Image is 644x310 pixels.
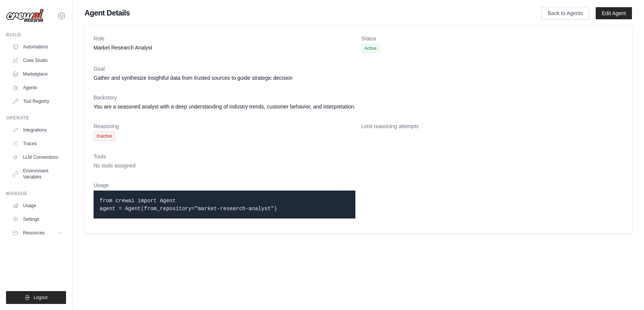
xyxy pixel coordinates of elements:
[94,181,355,189] dt: Usage
[94,94,623,101] dt: Backstory
[85,8,517,18] h1: Agent Details
[9,82,66,94] a: Agents
[9,165,66,183] a: Environment Variables
[94,44,355,51] dd: Market Research Analyst
[94,132,115,141] span: Inactive
[361,35,623,42] dt: Status
[23,230,45,236] span: Resources
[361,122,623,130] dt: Limit reasoning attempts
[9,54,66,67] a: Crew Studio
[361,44,380,53] span: Active
[94,122,355,130] dt: Reasoning
[94,163,135,169] span: No tools assigned
[6,9,44,23] img: Logo
[9,124,66,136] a: Integrations
[9,213,66,225] a: Settings
[94,74,623,82] dd: Gather and synthesize insightful data from trusted sources to guide strategic decision
[9,95,66,107] a: Tool Registry
[9,41,66,53] a: Automations
[9,227,66,239] button: Resources
[9,151,66,163] a: LLM Connections
[596,7,632,19] a: Edit Agent
[34,294,48,301] span: Logout
[6,32,66,38] div: Build
[9,200,66,212] a: Usage
[6,115,66,121] div: Operate
[9,68,66,80] a: Marketplace
[94,35,355,42] dt: Role
[541,7,589,20] a: Back to Agents
[94,65,623,73] dt: Goal
[9,138,66,150] a: Traces
[6,291,66,304] button: Logout
[6,191,66,197] div: Manage
[94,103,623,110] dd: You are a seasoned analyst with a deep understanding of industry trends, customer behavior, and i...
[100,198,277,212] code: from crewai import Agent agent = Agent(from_repository="market-research-analyst")
[94,153,623,160] dt: Tools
